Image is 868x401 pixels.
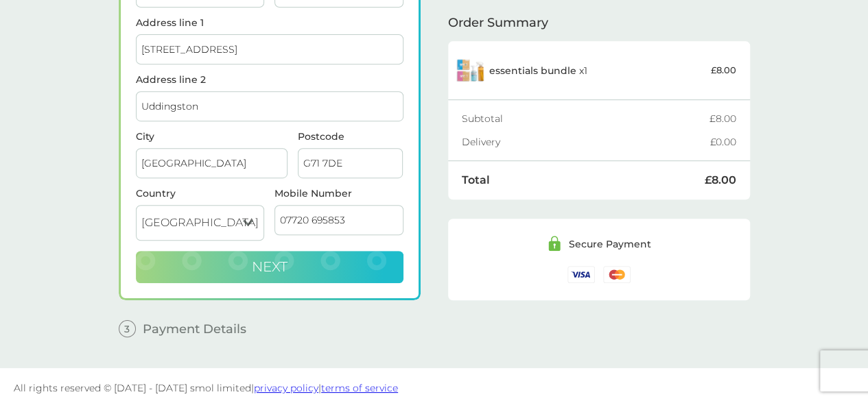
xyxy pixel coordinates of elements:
[710,137,736,147] div: £0.00
[136,132,288,141] label: City
[298,132,403,141] label: Postcode
[462,175,705,186] div: Total
[136,75,403,84] label: Address line 2
[448,16,548,29] span: Order Summary
[603,266,631,283] img: /assets/icons/cards/mastercard.svg
[143,323,246,335] span: Payment Details
[252,258,288,275] span: Next
[462,114,709,123] div: Subtotal
[711,63,736,77] p: £8.00
[569,239,651,249] div: Secure Payment
[274,189,403,198] label: Mobile Number
[136,189,265,198] div: Country
[489,65,587,76] p: x 1
[321,382,398,394] a: terms of service
[489,64,576,77] span: essentials bundle
[136,251,403,284] button: Next
[709,114,736,123] div: £8.00
[254,382,318,394] a: privacy policy
[567,266,595,283] img: /assets/icons/cards/visa.svg
[119,320,136,337] span: 3
[136,18,403,27] label: Address line 1
[462,137,710,147] div: Delivery
[705,175,736,186] div: £8.00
